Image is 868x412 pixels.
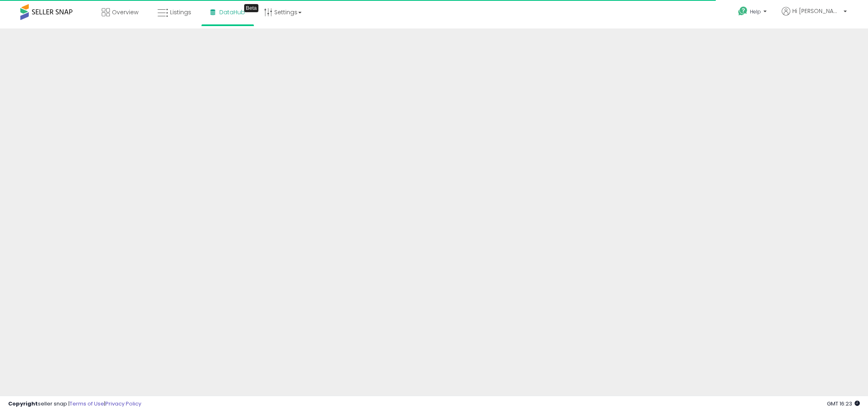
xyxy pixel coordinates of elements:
[827,400,860,408] span: 2025-09-12 16:23 GMT
[8,400,38,408] strong: Copyright
[105,400,141,408] a: Privacy Policy
[170,8,191,16] span: Listings
[750,8,761,15] span: Help
[70,400,104,408] a: Terms of Use
[8,400,141,408] div: seller snap | |
[244,4,258,12] div: Tooltip anchor
[738,6,748,16] i: Get Help
[792,7,841,15] span: Hi [PERSON_NAME]
[782,7,847,25] a: Hi [PERSON_NAME]
[112,8,138,16] span: Overview
[219,8,245,16] span: DataHub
